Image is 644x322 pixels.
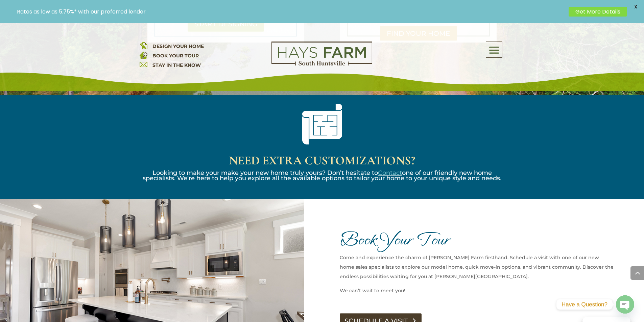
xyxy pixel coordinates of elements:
[152,43,204,49] a: DESIGN YOUR HOME
[271,61,372,67] a: hays farm homes huntsville development
[17,8,565,15] p: Rates as low as 5.75%* with our preferred lender
[630,2,641,12] span: X
[140,170,505,181] p: Looking to make your make your new home truly yours? Don’t hesitate to one of our friendly new ho...
[271,42,372,66] img: Logo
[378,169,402,177] a: Contact
[340,253,614,286] p: Come and experience the charm of [PERSON_NAME] Farm firsthand. Schedule a visit with one of our n...
[340,230,614,253] h1: Book Your Tour
[140,51,147,59] img: book your home tour
[140,42,147,49] img: design your home
[302,104,342,144] img: CustomizationIcon
[140,155,505,170] h2: NEED EXTRA CUSTOMIZATIONS?
[569,7,627,17] a: Get More Details
[152,53,199,59] a: BOOK YOUR TOUR
[340,286,614,295] p: We can’t wait to meet you!
[152,62,201,68] a: STAY IN THE KNOW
